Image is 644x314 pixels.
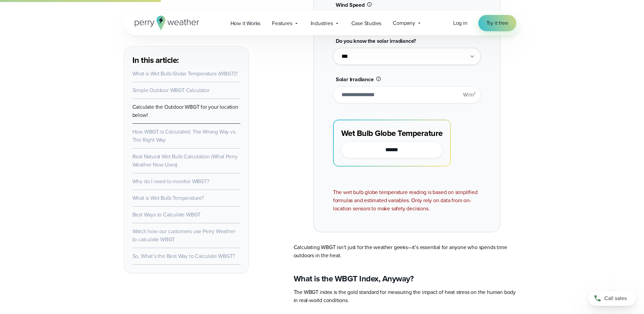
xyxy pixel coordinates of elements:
[336,1,365,9] span: Wind Speed
[132,55,240,66] h3: In this article:
[351,19,382,28] span: Case Studies
[294,273,520,284] h3: What is the WBGT Index, Anyway?
[132,177,209,185] a: Why do I need to monitor WBGT?
[132,211,201,219] a: Best Ways to Calculate WBGT
[272,19,292,28] span: Features
[453,19,467,27] a: Log in
[604,294,627,302] span: Call sales
[132,86,209,94] a: Simple Outdoor WBGT Calculator
[453,19,467,27] span: Log in
[478,15,516,31] a: Try it free
[311,19,333,28] span: Industries
[588,291,636,306] a: Call sales
[336,75,374,83] span: Solar Irradiance
[333,188,481,213] div: The wet bulb globe temperature reading is based on simplified formulas and estimated variables. O...
[294,243,520,260] p: Calculating WBGT isn’t just for the weather geeks—it’s essential for anyone who spends time outdo...
[132,153,238,169] a: Real Natural Wet Bulb Calculation (What Perry Weather Now Uses)
[225,16,266,30] a: How it Works
[231,19,261,28] span: How it Works
[486,19,508,27] span: Try it free
[132,70,238,77] a: What is Wet Bulb Globe Temperature (WBGT)?
[132,227,235,243] a: Watch how our customers use Perry Weather to calculate WBGT
[346,16,387,30] a: Case Studies
[132,128,237,144] a: How WBGT is Calculated: The Wrong Way vs. The Right Way
[294,288,520,304] p: The WBGT index is the gold standard for measuring the impact of heat stress on the human body in ...
[132,252,235,260] a: So, What’s the Best Way to Calculate WBGT?
[393,19,415,27] span: Company
[336,37,416,45] span: Do you know the solar irradiance?
[132,194,204,202] a: What is Wet Bulb Temperature?
[132,103,238,119] a: Calculate the Outdoor WBGT for your location below!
